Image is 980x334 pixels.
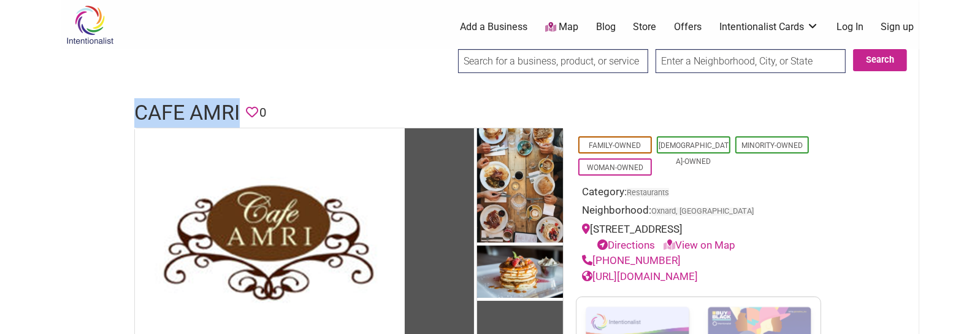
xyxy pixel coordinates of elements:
a: Map [545,20,578,34]
span: 0 [259,103,266,122]
a: Sign up [881,20,914,34]
a: Offers [674,20,702,34]
a: Family-Owned [589,141,641,150]
input: Enter a Neighborhood, City, or State [656,49,846,73]
a: Restaurants [627,188,669,197]
a: [URL][DOMAIN_NAME] [582,270,698,282]
a: View on Map [664,239,735,251]
div: Category: [582,184,815,203]
div: [STREET_ADDRESS] [582,222,815,253]
div: Neighborhood: [582,203,815,222]
button: Search [853,49,907,71]
a: Blog [596,20,616,34]
a: Intentionalist Cards [719,20,819,34]
input: Search for a business, product, or service [458,49,648,73]
span: Oxnard, [GEOGRAPHIC_DATA] [651,208,754,216]
h1: Cafe Amri [134,98,240,128]
a: Add a Business [460,20,527,34]
a: Woman-Owned [587,163,643,172]
a: Log In [836,20,863,34]
a: Store [633,20,656,34]
a: Directions [597,239,655,251]
a: [DEMOGRAPHIC_DATA]-Owned [659,141,729,166]
img: Intentionalist [61,5,119,45]
a: Minority-Owned [741,141,803,150]
a: [PHONE_NUMBER] [582,254,681,266]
